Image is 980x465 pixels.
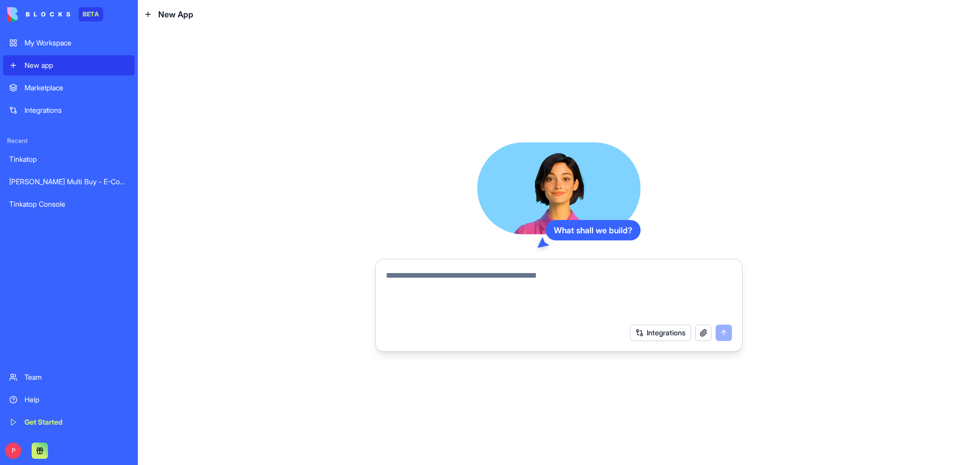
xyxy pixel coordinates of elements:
a: Marketplace [3,78,135,98]
button: Integrations [630,325,691,341]
div: hello, are you able to let me know what is happening [37,299,196,331]
div: Tal says… [8,41,196,64]
div: My Workspace [24,38,129,48]
a: Team [3,367,135,387]
span: Recent [3,137,135,145]
span: New App [158,8,193,20]
a: Tinkatop Console [3,194,135,214]
a: Integrations [3,100,135,120]
div: Help [24,395,129,405]
p: Active 1h ago [50,13,95,23]
div: Tinkatop [9,154,129,164]
div: payment says… [8,169,196,300]
div: Get Started [24,417,129,427]
a: Help [3,389,135,410]
div: Tal • [DATE] [16,139,53,145]
button: Emoji picker [16,334,24,342]
div: hello, are you able to let me know what is happening [45,305,188,325]
div: Marketplace [24,83,129,93]
div: Profile image for Tal [29,6,45,22]
div: BETA [79,7,103,21]
div: joined the conversation [67,43,150,52]
textarea: Message… [9,313,195,330]
div: Hey! We’ve just fixed that issue in your app. BTW, I was about to ask [PERSON_NAME] to do it, and... [16,70,159,131]
div: Tal says… [8,64,196,155]
div: [DATE] [8,155,196,169]
div: i am receiving this error when trying to run an instruction for [PERSON_NAME] to resolve the invo... [45,175,188,285]
b: Tal [67,44,77,51]
button: Start recording [65,334,73,342]
button: Upload attachment [48,334,57,342]
button: Send a message… [175,330,191,347]
div: Profile image for Tal [54,42,64,53]
div: Tinkatop Console [9,199,129,209]
a: [PERSON_NAME] Multi Buy - E-Commerce Platform [3,172,135,192]
div: What shall we build? [546,220,641,240]
button: Home [160,4,179,23]
div: Close [179,4,198,22]
a: Get Started [3,412,135,432]
div: payment says… [8,299,196,344]
a: My Workspace [3,33,135,53]
img: logo [7,7,70,21]
div: [PERSON_NAME] Multi Buy - E-Commerce Platform [9,177,129,187]
div: Integrations [24,105,129,115]
div: i am receiving this error when trying to run an instruction for [PERSON_NAME] to resolve the invo... [37,169,196,291]
button: Gif picker [32,334,40,342]
span: P [5,443,21,459]
a: BETA [7,7,103,21]
div: Hey! We’ve just fixed that issue in your app. BTW, I was about to ask [PERSON_NAME] to do it, and... [8,64,167,137]
a: Tinkatop [3,149,135,169]
a: New app [3,55,135,76]
div: New app [24,60,129,70]
button: go back [7,4,26,23]
div: Team [24,372,129,382]
h1: Tal [50,5,61,13]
